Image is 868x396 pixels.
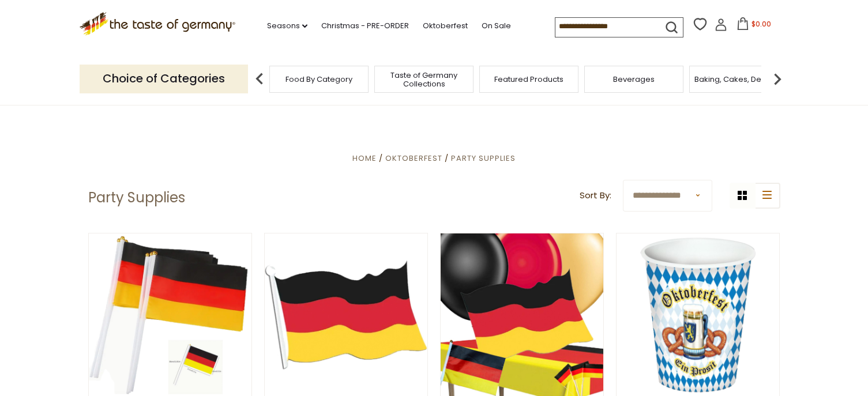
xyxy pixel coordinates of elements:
[751,19,771,29] span: $0.00
[451,153,516,164] a: Party Supplies
[80,65,248,93] p: Choice of Categories
[267,20,307,32] a: Seasons
[88,189,185,206] h1: Party Supplies
[248,67,271,90] img: previous arrow
[385,153,442,164] a: Oktoberfest
[285,75,352,84] a: Food By Category
[352,153,377,164] a: Home
[613,75,655,84] a: Beverages
[423,20,468,32] a: Oktoberfest
[482,20,511,32] a: On Sale
[580,188,611,203] label: Sort By:
[766,67,789,90] img: next arrow
[378,71,470,88] a: Taste of Germany Collections
[321,20,409,32] a: Christmas - PRE-ORDER
[694,75,784,84] a: Baking, Cakes, Desserts
[730,17,779,35] button: $0.00
[494,75,563,84] a: Featured Products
